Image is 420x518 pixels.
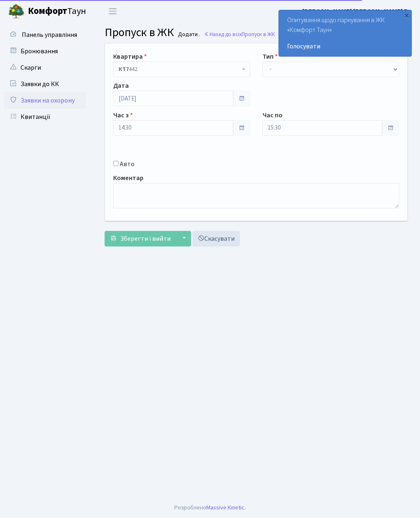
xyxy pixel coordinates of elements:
label: Квартира [113,52,147,62]
a: [PERSON_NAME] [PERSON_NAME] В. [302,7,410,16]
a: Скасувати [192,231,240,246]
b: [PERSON_NAME] [PERSON_NAME] В. [302,7,410,16]
label: Час з [113,110,133,120]
label: Авто [120,159,135,169]
div: Розроблено . [174,503,246,512]
a: Назад до всіхПропуск в ЖК [204,30,275,38]
a: Скарги [4,59,86,76]
a: Голосувати [287,41,403,51]
a: Заявки до КК [4,76,86,92]
a: Massive Kinetic [206,503,244,512]
span: Зберегти і вийти [120,234,171,243]
a: Заявки на охорону [4,92,86,109]
b: КТ7 [119,65,129,73]
span: Пропуск в ЖК [242,30,275,38]
label: Коментар [113,173,144,183]
a: Бронювання [4,43,86,59]
a: Панель управління [4,27,86,43]
button: Переключити навігацію [103,5,123,18]
span: <b>КТ7</b>&nbsp;&nbsp;&nbsp;442 [113,62,250,77]
span: Панель управління [22,30,77,39]
b: Комфорт [28,5,67,18]
button: Зберегти і вийти [105,231,176,246]
small: Додати . [176,31,200,38]
div: × [402,11,411,19]
div: Опитування щодо паркування в ЖК «Комфорт Таун» [279,10,411,56]
label: Дата [113,81,129,91]
span: Таун [28,5,86,18]
img: logo.png [8,3,25,20]
label: Тип [262,52,278,62]
label: Час по [262,110,283,120]
a: Квитанції [4,109,86,125]
span: <b>КТ7</b>&nbsp;&nbsp;&nbsp;442 [119,65,240,73]
span: Пропуск в ЖК [105,24,174,41]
